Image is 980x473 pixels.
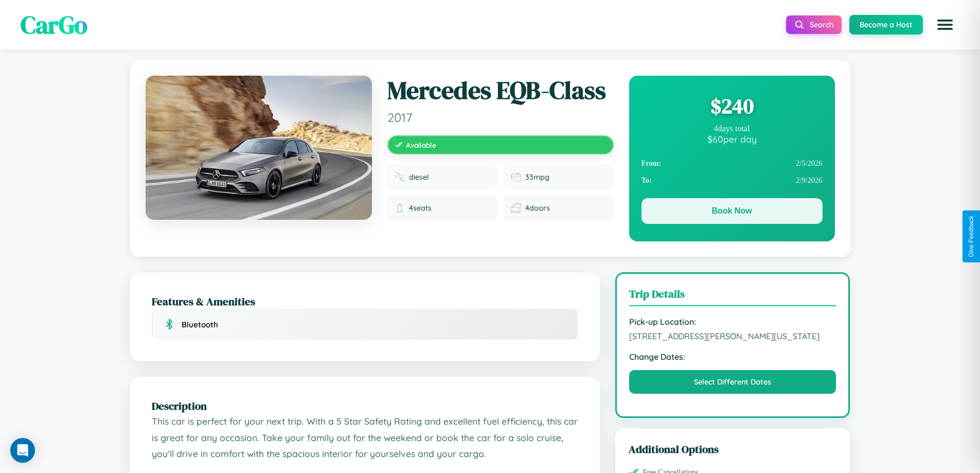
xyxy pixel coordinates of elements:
[629,442,837,457] h3: Additional Options
[152,413,578,462] p: This car is perfect for your next trip. With a 5 Star Safety Rating and excellent fuel efficiency...
[511,172,521,182] img: Fuel efficiency
[642,124,823,133] div: 4 days total
[146,76,372,220] img: Mercedes EQB-Class 2017
[409,172,429,182] span: diesel
[642,172,823,189] div: 2 / 9 / 2026
[642,159,662,168] strong: From:
[511,203,521,213] img: Doors
[786,15,842,34] button: Search
[525,203,550,213] span: 4 doors
[629,370,836,394] button: Select Different Dates
[931,10,959,39] button: Open menu
[387,110,614,125] span: 2017
[406,141,436,149] span: Available
[968,216,975,257] div: Give Feedback
[21,8,87,42] span: CarGo
[152,294,578,309] h2: Features & Amenities
[525,172,549,182] span: 33 mpg
[152,398,578,413] h2: Description
[642,198,823,224] button: Book Now
[395,203,405,213] img: Seats
[849,15,923,34] button: Become a Host
[810,20,833,29] span: Search
[629,317,836,327] strong: Pick-up Location:
[395,172,405,182] img: Fuel type
[642,176,652,185] strong: To:
[642,92,823,120] div: $ 240
[629,331,836,341] span: [STREET_ADDRESS][PERSON_NAME][US_STATE]
[642,133,823,145] div: $ 60 per day
[182,320,218,329] span: Bluetooth
[409,203,432,213] span: 4 seats
[629,352,836,362] strong: Change Dates:
[10,438,35,463] div: Open Intercom Messenger
[387,76,614,106] h1: Mercedes EQB-Class
[629,286,836,306] h3: Trip Details
[642,155,823,172] div: 2 / 5 / 2026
